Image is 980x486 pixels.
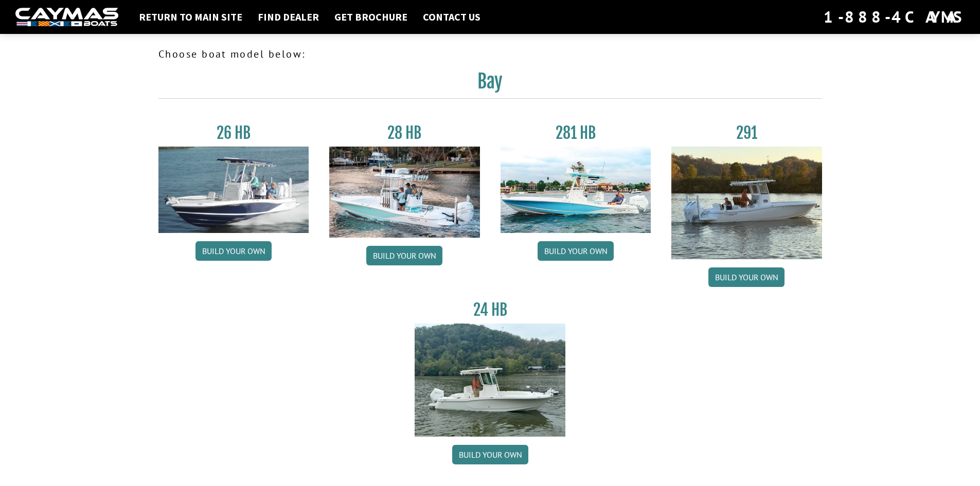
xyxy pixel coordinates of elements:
div: 1-888-4CAYMAS [824,6,965,28]
p: Choose boat model below: [158,46,822,62]
img: 28_hb_thumbnail_for_caymas_connect.jpg [329,147,480,238]
a: Return to main site [134,10,247,24]
a: Build your own [366,246,442,265]
h3: 291 [671,123,822,142]
img: 28-hb-twin.jpg [501,147,651,233]
img: 26_new_photo_resized.jpg [158,147,309,233]
a: Build your own [452,445,528,464]
h3: 24 HB [415,300,565,319]
a: Build your own [538,241,614,261]
a: Get Brochure [329,10,413,24]
img: 291_Thumbnail.jpg [671,147,822,259]
h3: 28 HB [329,123,480,142]
a: Build your own [708,267,785,287]
img: white-logo-c9c8dbefe5ff5ceceb0f0178aa75bf4bb51f6bca0971e226c86eb53dfe498488.png [15,8,118,27]
img: 24_HB_thumbnail.jpg [415,323,565,436]
a: Contact Us [418,10,486,24]
h3: 281 HB [501,123,651,142]
h3: 26 HB [158,123,309,142]
a: Find Dealer [253,10,324,24]
h2: Bay [158,70,822,99]
a: Build your own [195,241,272,261]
